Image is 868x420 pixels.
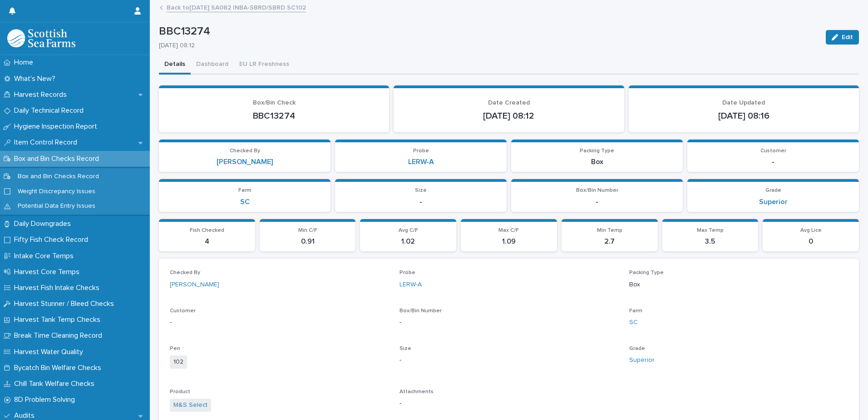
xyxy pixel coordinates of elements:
[399,355,618,365] p: -
[629,318,638,327] a: SC
[10,90,74,99] p: Harvest Records
[340,198,501,206] p: -
[159,42,815,50] p: [DATE] 08:12
[10,122,104,131] p: Hygiene Inspection Report
[167,2,306,12] a: Back to[DATE] SA082 INBA-SBRD/SBRD SC102
[10,300,121,308] p: Harvest Stunner / Bleed Checks
[298,228,317,233] span: Min C/F
[10,202,103,210] p: Potential Data Entry Issues
[170,389,190,395] span: Product
[517,198,677,206] p: -
[10,268,87,276] p: Harvest Core Temps
[170,318,389,327] p: -
[466,237,552,246] p: 1.09
[10,315,108,324] p: Harvest Tank Temp Checks
[7,29,75,47] img: mMrefqRFQpe26GRNOUkG
[170,280,219,290] a: [PERSON_NAME]
[10,411,42,420] p: Audits
[399,270,415,275] span: Probe
[253,100,296,106] span: Box/Bin Check
[10,173,106,180] p: Box and Bin Checks Record
[629,280,848,290] p: Box
[190,228,224,233] span: Fish Checked
[722,100,765,106] span: Date Updated
[697,228,724,233] span: Max Temp
[10,380,102,388] p: Chill Tank Welfare Checks
[629,346,645,351] span: Grade
[399,389,434,395] span: Attachments
[415,188,427,193] span: Size
[10,364,108,372] p: Bycatch Bin Welfare Checks
[217,158,273,166] a: [PERSON_NAME]
[693,158,853,166] p: -
[399,318,618,327] p: -
[629,270,664,275] span: Packing Type
[408,158,434,166] a: LERW-A
[567,237,652,246] p: 2.7
[399,308,442,314] span: Box/Bin Number
[768,237,853,246] p: 0
[10,331,109,340] p: Break Time Cleaning Record
[629,308,642,314] span: Farm
[265,237,350,246] p: 0.91
[170,270,200,275] span: Checked By
[164,237,250,246] p: 4
[498,228,519,233] span: Max C/F
[170,110,378,121] p: BBC13274
[234,55,295,75] button: EU LR Freshness
[10,58,40,67] p: Home
[10,106,91,115] p: Daily Technical Record
[159,55,191,75] button: Details
[629,355,655,365] a: Superior
[760,148,786,154] span: Customer
[399,280,422,290] a: LERW-A
[10,395,82,404] p: 8D Problem Solving
[759,198,788,206] a: Superior
[10,138,84,147] p: Item Control Record
[238,188,252,193] span: Farm
[10,284,107,292] p: Harvest Fish Intake Checks
[580,148,614,154] span: Packing Type
[404,110,613,121] p: [DATE] 08:12
[597,228,622,233] span: Min Temp
[170,346,180,351] span: Pen
[399,399,618,408] p: -
[800,228,822,233] span: Avg Lice
[576,188,618,193] span: Box/Bin Number
[10,188,103,195] p: Weight Discrepancy Issues
[517,158,677,166] p: Box
[668,237,753,246] p: 3.5
[826,30,859,45] button: Edit
[170,308,196,314] span: Customer
[413,148,429,154] span: Probe
[765,188,781,193] span: Grade
[159,25,819,38] p: BBC13274
[10,252,81,260] p: Intake Core Temps
[399,228,418,233] span: Avg C/F
[842,34,853,40] span: Edit
[488,100,530,106] span: Date Created
[640,110,848,121] p: [DATE] 08:16
[170,355,187,369] span: 102
[10,235,95,244] p: Fifty Fish Check Record
[10,220,78,228] p: Daily Downgrades
[173,400,207,410] a: M&S Select
[230,148,260,154] span: Checked By
[10,75,63,83] p: What's New?
[240,198,250,206] a: SC
[191,55,234,75] button: Dashboard
[365,237,451,246] p: 1.02
[10,348,90,356] p: Harvest Water Quality
[10,155,106,163] p: Box and Bin Checks Record
[399,346,411,351] span: Size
